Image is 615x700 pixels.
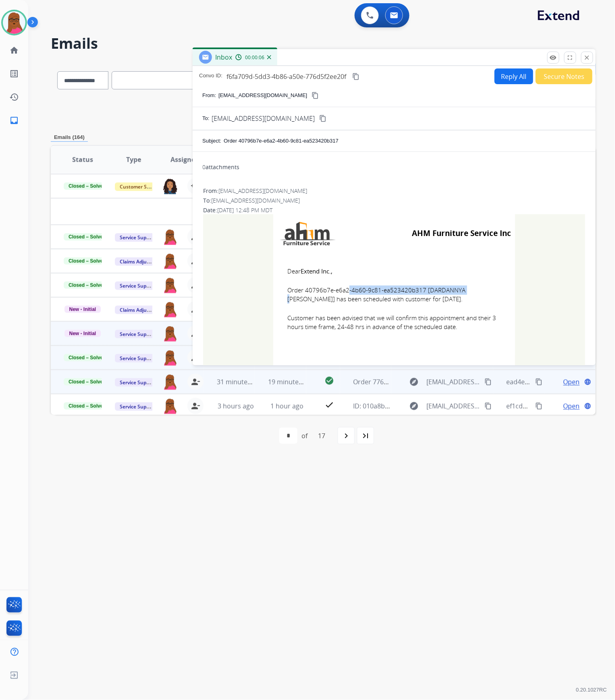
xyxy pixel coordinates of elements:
div: Date: [203,206,585,214]
span: Open [563,401,580,411]
mat-icon: fullscreen [567,54,574,61]
div: From: [203,187,585,195]
mat-icon: content_copy [536,402,543,410]
span: [EMAIL_ADDRESS][DOMAIN_NAME] [212,114,315,123]
span: [EMAIL_ADDRESS][DOMAIN_NAME] [218,187,307,195]
mat-icon: history [9,92,19,102]
p: 0.20.1027RC [576,686,607,695]
mat-icon: person_remove [191,304,200,314]
span: Assignee [170,155,199,164]
mat-icon: content_copy [352,73,359,80]
mat-icon: person_remove [191,256,200,266]
mat-icon: remove_red_eye [550,54,557,61]
span: New - Initial [64,306,101,313]
span: ID: 010a8b97-0a3b-4145-b62e-4441114db073 [ thread::DFMQEGwTA3ycxtoYUPYm-zk:: ] [353,402,614,410]
span: Inbox [215,53,232,62]
span: 3 hours ago [218,402,254,410]
h2: Emails [51,35,596,52]
mat-icon: person_add [191,181,200,191]
p: From: [202,91,216,99]
td: Best Regards, AHM Furniture Service Inc [273,355,515,413]
button: Secure Notes [536,68,592,84]
p: Subject: [202,137,221,145]
mat-icon: explore [409,401,419,411]
img: agent-avatar [162,301,178,317]
p: To: [202,114,209,122]
span: Service Support [115,378,161,387]
span: Customer has been advised that we will confirm this appointment and their 3 hours time frame, 24-... [287,313,501,331]
mat-icon: content_copy [484,378,492,385]
mat-icon: last_page [361,431,370,441]
img: agent-avatar [162,229,178,245]
img: agent-avatar [162,325,178,342]
span: 0 [202,163,206,171]
div: 17 [312,428,332,444]
span: Closed – Solved [64,233,111,240]
mat-icon: person_remove [191,401,200,411]
span: Claims Adjudication [115,306,170,314]
mat-icon: person_remove [191,353,200,362]
mat-icon: home [9,46,19,55]
b: Extend Inc., [301,267,332,275]
button: Reply All [494,68,533,84]
mat-icon: content_copy [536,378,543,385]
span: Closed – Solved [64,354,111,361]
img: AHM [277,218,338,249]
img: agent-avatar [162,277,178,293]
img: agent-avatar [162,398,178,414]
mat-icon: person_remove [191,377,200,387]
span: Order 40796b7e-e6a2-4b60-9c81-ea523420b317 [DARDANNYA [PERSON_NAME]] has been scheduled with cust... [287,286,501,304]
span: [EMAIL_ADDRESS][DOMAIN_NAME] [427,377,480,387]
span: [EMAIL_ADDRESS][DOMAIN_NAME] [427,401,480,411]
mat-icon: person_remove [191,329,200,338]
img: agent-avatar [162,178,178,194]
img: avatar [3,11,25,34]
mat-icon: explore [409,377,419,387]
span: Customer Support [115,182,167,191]
span: 00:00:06 [245,54,264,61]
span: Closed – Solved [64,378,111,385]
span: New - Initial [64,330,101,337]
div: To: [203,197,585,205]
mat-icon: list_alt [9,69,19,79]
span: Closed – Solved [64,182,111,190]
mat-icon: navigate_next [341,431,351,441]
span: Service Support [115,330,161,338]
mat-icon: check [324,400,334,410]
span: Open [563,377,580,387]
mat-icon: language [584,402,592,410]
span: Closed – Solved [64,402,111,410]
span: 31 minutes ago [217,377,264,386]
p: [EMAIL_ADDRESS][DOMAIN_NAME] [218,91,307,99]
mat-icon: content_copy [319,115,326,122]
div: attachments [202,163,239,171]
div: of [301,431,307,441]
span: Closed – Solved [64,282,111,289]
span: Service Support [115,402,161,411]
mat-icon: language [584,378,592,385]
mat-icon: content_copy [484,402,492,410]
mat-icon: content_copy [312,92,319,99]
span: Service Support [115,233,161,242]
p: Convo ID: [199,72,222,81]
span: f6fa709d-5dd3-4b86-a50e-776d5f2ee20f [226,72,346,81]
mat-icon: person_remove [191,280,200,290]
p: Order 40796b7e-e6a2-4b60-9c81-ea523420b317 [224,137,339,145]
span: Service Support [115,354,161,362]
mat-icon: check_circle [324,376,334,385]
span: Claims Adjudication [115,257,170,266]
span: Service Support [115,282,161,290]
img: agent-avatar [162,374,178,390]
span: Closed – Solved [64,257,111,265]
span: 1 hour ago [270,402,303,410]
mat-icon: inbox [9,116,19,125]
mat-icon: person_remove [191,232,200,242]
td: AHM Furniture Service Inc [366,218,511,249]
span: Type [126,155,141,164]
span: Order 77633091-17c6-4e68-9fc3-3c7611962875 [353,377,494,386]
span: 19 minutes ago [268,377,315,386]
span: [EMAIL_ADDRESS][DOMAIN_NAME] [211,197,300,204]
span: Status [72,155,93,164]
mat-icon: close [584,54,591,61]
span: [DATE] 12:48 PM MDT [217,206,272,214]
